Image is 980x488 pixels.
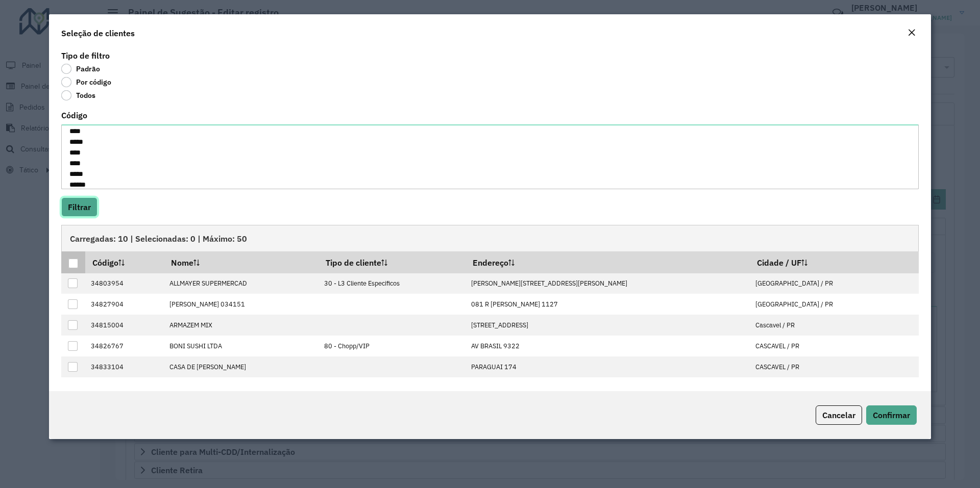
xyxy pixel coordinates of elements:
[750,377,918,398] td: [GEOGRAPHIC_DATA] / PR
[164,315,318,336] td: ARMAZEM MIX
[85,336,164,356] td: 34826767
[318,377,465,398] td: 23 - Trava
[822,410,855,420] span: Cancelar
[61,225,919,251] div: Carregadas: 10 | Selecionadas: 0 | Máximo: 50
[61,64,100,74] label: Padrão
[750,251,918,273] th: Cidade / UF
[465,356,750,377] td: PARAGUAI 174
[85,251,164,273] th: Código
[85,356,164,377] td: 34833104
[164,273,318,294] td: ALLMAYER SUPERMERCAD
[750,294,918,315] td: [GEOGRAPHIC_DATA] / PR
[750,356,918,377] td: CASCAVEL / PR
[164,356,318,377] td: CASA DE [PERSON_NAME]
[873,410,910,420] span: Confirmar
[318,251,465,273] th: Tipo de cliente
[61,197,97,217] button: Filtrar
[866,405,917,425] button: Confirmar
[318,273,465,294] td: 30 - L3 Cliente Especificos
[61,77,111,87] label: Por código
[85,377,164,398] td: 34804325
[465,377,750,398] td: [STREET_ADDRESS][PERSON_NAME]
[164,294,318,315] td: [PERSON_NAME] 034151
[816,405,862,425] button: Cancelar
[85,315,164,336] td: 34815004
[164,251,318,273] th: Nome
[61,109,87,121] label: Código
[750,315,918,336] td: Cascavel / PR
[318,336,465,356] td: 80 - Chopp/VIP
[465,336,750,356] td: AV BRASIL 9322
[164,336,318,356] td: BONI SUSHI LTDA
[61,49,110,62] label: Tipo de filtro
[908,29,916,37] em: Fechar
[61,90,95,100] label: Todos
[164,377,318,398] td: [PERSON_NAME] e CI
[904,27,919,40] button: Close
[85,273,164,294] td: 34803954
[750,273,918,294] td: [GEOGRAPHIC_DATA] / PR
[85,294,164,315] td: 34827904
[465,251,750,273] th: Endereço
[465,294,750,315] td: 081 R [PERSON_NAME] 1127
[465,315,750,336] td: [STREET_ADDRESS]
[465,273,750,294] td: [PERSON_NAME][STREET_ADDRESS][PERSON_NAME]
[61,27,135,39] h4: Seleção de clientes
[750,336,918,356] td: CASCAVEL / PR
